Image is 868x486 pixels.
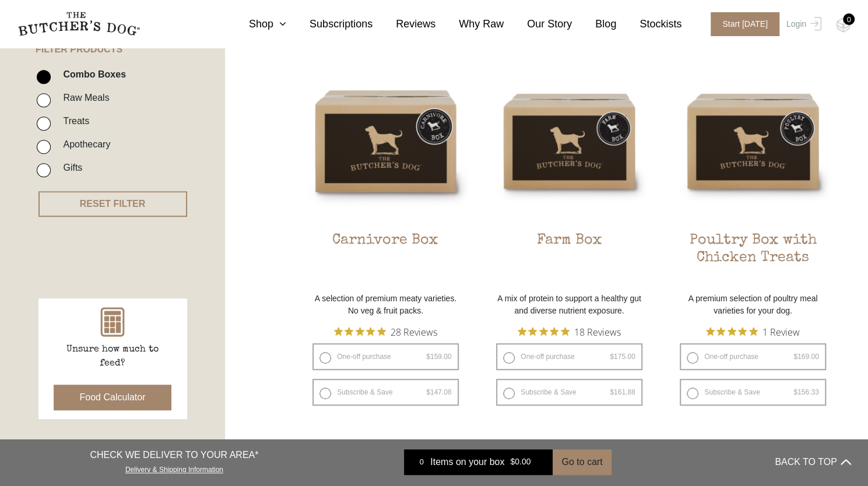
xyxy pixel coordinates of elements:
img: Poultry Box with Chicken Treats [671,59,834,223]
span: Items on your box [430,455,504,469]
label: Combo Boxes [57,66,126,82]
button: Rated 4.9 out of 5 stars from 28 reviews. Jump to reviews. [334,323,437,340]
a: Subscriptions [286,16,372,32]
button: Rated 5 out of 5 stars from 1 reviews. Jump to reviews. [706,323,800,340]
button: Food Calculator [54,385,172,410]
span: $ [610,353,614,361]
a: Reviews [372,16,435,32]
a: Blog [572,16,616,32]
label: Subscribe & Save [312,379,458,406]
p: CHECK WE DELIVER TO YOUR AREA* [90,448,258,462]
button: Rated 4.9 out of 5 stars from 18 reviews. Jump to reviews. [518,323,621,340]
img: TBD_Cart-Empty.png [836,17,851,33]
a: 0 Items on your box $0.00 [404,449,553,475]
bdi: 175.00 [610,353,635,361]
a: Login [783,12,821,36]
label: One-off purchase [496,343,642,370]
h2: Farm Box [487,232,651,287]
a: Poultry Box with Chicken TreatsPoultry Box with Chicken Treats [671,59,834,287]
label: Subscribe & Save [496,379,642,406]
bdi: 169.00 [793,353,818,361]
img: Farm Box [487,59,651,223]
div: 0 [843,13,855,25]
img: Carnivore Box [304,59,467,223]
label: One-off purchase [312,343,458,370]
button: BACK TO TOP [775,448,851,476]
a: Shop [226,16,286,32]
p: Unsure how much to feed? [54,343,171,371]
p: A selection of premium meaty varieties. No veg & fruit packs. [304,293,467,317]
label: Subscribe & Save [680,379,825,406]
a: Stockists [616,16,681,32]
button: RESET FILTER [38,191,187,217]
span: $ [510,457,515,467]
div: 0 [413,456,430,468]
bdi: 159.00 [426,353,451,361]
span: $ [793,388,797,396]
a: Start [DATE] [699,12,783,36]
a: Our Story [504,16,572,32]
bdi: 156.33 [793,388,818,396]
h2: Poultry Box with Chicken Treats [671,232,834,287]
label: One-off purchase [680,343,825,370]
a: Carnivore BoxCarnivore Box [304,59,467,287]
p: A premium selection of poultry meal varieties for your dog. [671,293,834,317]
a: Farm BoxFarm Box [487,59,651,287]
a: Why Raw [435,16,504,32]
p: A mix of protein to support a healthy gut and diverse nutrient exposure. [487,293,651,317]
bdi: 161.88 [610,388,635,396]
h2: Carnivore Box [304,232,467,287]
label: Gifts [57,160,82,175]
span: $ [793,353,797,361]
button: Go to cart [553,449,611,475]
bdi: 0.00 [510,457,530,467]
span: $ [426,353,430,361]
label: Apothecary [57,136,110,152]
label: Treats [57,113,89,129]
span: 28 Reviews [391,323,437,340]
span: 1 Review [762,323,800,340]
span: 18 Reviews [574,323,621,340]
span: $ [610,388,614,396]
a: Delivery & Shipping Information [125,463,223,474]
span: $ [426,388,430,396]
span: Start [DATE] [711,12,779,36]
bdi: 147.08 [426,388,451,396]
label: Raw Meals [57,90,109,105]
